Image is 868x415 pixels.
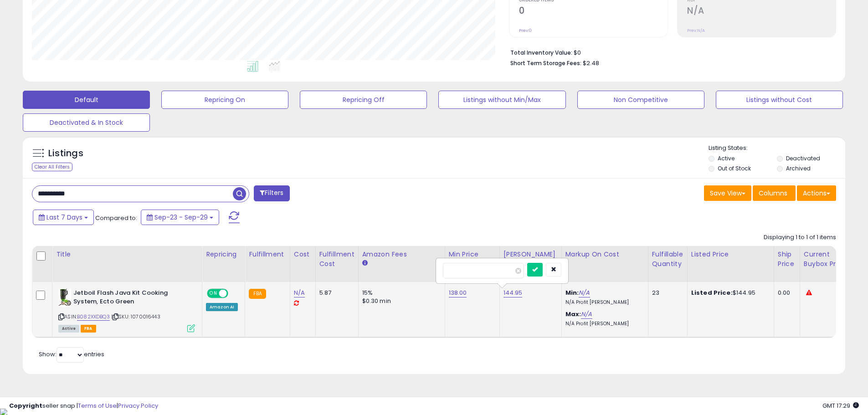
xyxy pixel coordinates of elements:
b: Listed Price: [691,288,733,297]
button: Default [23,91,150,109]
span: Sep-23 - Sep-29 [154,213,208,222]
div: Ship Price [778,250,796,269]
span: 2025-10-7 17:29 GMT [822,401,859,410]
button: Non Competitive [577,91,704,109]
h2: 0 [519,5,668,18]
span: Columns [759,189,787,198]
span: $2.48 [583,59,599,67]
a: N/A [294,288,305,297]
p: N/A Profit [PERSON_NAME] [565,299,641,306]
label: Deactivated [786,154,820,162]
div: Repricing [206,250,241,259]
div: Listed Price [691,250,770,259]
a: Privacy Policy [118,401,158,410]
div: Amazon Fees [362,250,441,259]
div: Fulfillment Cost [319,250,354,269]
div: Amazon AI [206,303,238,311]
li: $0 [510,46,829,57]
button: Repricing On [161,91,288,109]
button: Repricing Off [300,91,427,109]
label: Archived [786,164,811,172]
div: 15% [362,289,438,297]
div: Markup on Cost [565,250,644,259]
b: Short Term Storage Fees: [510,59,581,67]
span: Show: entries [39,350,104,359]
div: Fulfillment [249,250,286,259]
button: Sep-23 - Sep-29 [141,210,219,225]
span: Last 7 Days [46,213,82,222]
p: Listing States: [709,144,845,153]
b: Min: [565,288,579,297]
button: Deactivated & In Stock [23,113,150,132]
span: Compared to: [95,214,137,222]
p: N/A Profit [PERSON_NAME] [565,321,641,327]
a: 144.95 [503,288,523,297]
small: Amazon Fees. [362,259,368,267]
th: The percentage added to the cost of goods (COGS) that forms the calculator for Min & Max prices. [561,246,648,282]
div: Fulfillable Quantity [652,250,683,269]
div: 23 [652,289,680,297]
label: Active [718,154,734,162]
b: Jetboil Flash Java Kit Cooking System, Ecto Green [73,289,184,308]
img: 41M6l6OyPBL._SL40_.jpg [58,289,71,307]
div: Title [56,250,198,259]
a: N/A [581,310,592,319]
div: Min Price [449,250,496,259]
b: Total Inventory Value: [510,49,572,56]
small: Prev: 0 [519,28,532,33]
button: Columns [753,185,796,201]
span: OFF [227,290,241,297]
a: Terms of Use [78,401,117,410]
div: 0.00 [778,289,793,297]
div: [PERSON_NAME] [503,250,558,259]
a: 138.00 [449,288,467,297]
button: Listings without Cost [716,91,843,109]
label: Out of Stock [718,164,751,172]
button: Listings without Min/Max [438,91,565,109]
div: Cost [294,250,312,259]
span: All listings currently available for purchase on Amazon [58,325,79,333]
div: 5.87 [319,289,351,297]
span: | SKU: 1070016443 [111,313,160,320]
button: Save View [704,185,751,201]
span: ON [208,290,219,297]
div: $144.95 [691,289,767,297]
div: Clear All Filters [32,163,72,171]
strong: Copyright [9,401,42,410]
div: Current Buybox Price [804,250,851,269]
button: Filters [254,185,289,201]
div: seller snap | | [9,402,158,410]
b: Max: [565,310,581,318]
h2: N/A [687,5,836,18]
small: Prev: N/A [687,28,705,33]
button: Actions [797,185,836,201]
div: ASIN: [58,289,195,331]
div: Displaying 1 to 1 of 1 items [764,233,836,242]
span: FBA [81,325,96,333]
a: B082XXDBQ3 [77,313,110,321]
button: Last 7 Days [33,210,94,225]
a: N/A [579,288,590,297]
div: $0.30 min [362,297,438,305]
h5: Listings [48,147,83,160]
small: FBA [249,289,266,299]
